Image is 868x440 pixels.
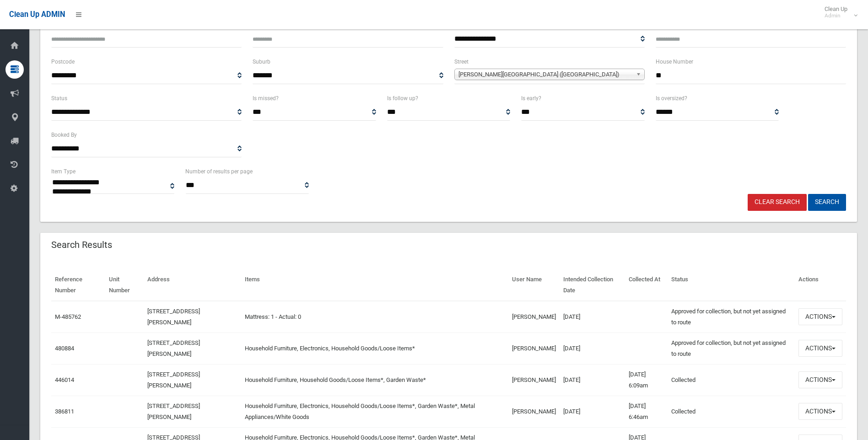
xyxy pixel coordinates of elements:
[668,364,795,396] td: Collected
[147,339,200,357] a: [STREET_ADDRESS][PERSON_NAME]
[656,93,687,103] label: Is oversized?
[51,57,75,67] label: Postcode
[820,5,857,19] span: Clean Up
[51,269,105,301] th: Reference Number
[147,402,200,420] a: [STREET_ADDRESS][PERSON_NAME]
[147,308,200,326] a: [STREET_ADDRESS][PERSON_NAME]
[798,403,842,420] button: Actions
[387,93,418,103] label: Is follow up?
[668,333,795,364] td: Approved for collection, but not yet assigned to route
[521,93,541,103] label: Is early?
[795,269,846,301] th: Actions
[560,364,625,396] td: [DATE]
[241,364,508,396] td: Household Furniture, Household Goods/Loose Items*, Garden Waste*
[668,396,795,427] td: Collected
[51,166,75,177] label: Item Type
[508,269,560,301] th: User Name
[656,57,693,67] label: House Number
[560,396,625,427] td: [DATE]
[105,269,144,301] th: Unit Number
[560,301,625,333] td: [DATE]
[55,345,74,352] a: 480884
[241,396,508,427] td: Household Furniture, Electronics, Household Goods/Loose Items*, Garden Waste*, Metal Appliances/W...
[241,269,508,301] th: Items
[241,333,508,364] td: Household Furniture, Electronics, Household Goods/Loose Items*
[55,313,81,320] a: M-485762
[55,376,74,383] a: 446014
[185,166,253,177] label: Number of results per page
[55,408,74,415] a: 386811
[748,194,807,211] a: Clear Search
[808,194,846,211] button: Search
[560,269,625,301] th: Intended Collection Date
[668,269,795,301] th: Status
[798,371,842,388] button: Actions
[825,12,847,19] small: Admin
[144,269,241,301] th: Address
[458,69,632,80] span: [PERSON_NAME][GEOGRAPHIC_DATA] ([GEOGRAPHIC_DATA])
[147,371,200,389] a: [STREET_ADDRESS][PERSON_NAME]
[51,93,67,103] label: Status
[560,333,625,364] td: [DATE]
[625,364,668,396] td: [DATE] 6:09am
[253,57,270,67] label: Suburb
[625,396,668,427] td: [DATE] 6:46am
[668,301,795,333] td: Approved for collection, but not yet assigned to route
[508,364,560,396] td: [PERSON_NAME]
[51,130,77,140] label: Booked By
[508,301,560,333] td: [PERSON_NAME]
[454,57,469,67] label: Street
[798,340,842,357] button: Actions
[508,333,560,364] td: [PERSON_NAME]
[9,10,65,19] span: Clean Up ADMIN
[798,308,842,325] button: Actions
[625,269,668,301] th: Collected At
[40,236,123,254] header: Search Results
[253,93,279,103] label: Is missed?
[508,396,560,427] td: [PERSON_NAME]
[241,301,508,333] td: Mattress: 1 - Actual: 0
